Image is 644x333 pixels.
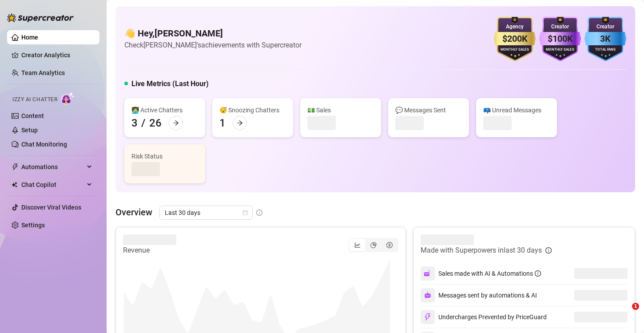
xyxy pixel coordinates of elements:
[421,245,542,256] article: Made with Superpowers in last 30 days
[131,151,198,161] div: Risk Status
[242,210,248,215] span: calendar
[61,92,75,105] img: AI Chatter
[424,313,432,321] img: svg%3e
[115,206,152,219] article: Overview
[386,242,393,248] span: dollar-circle
[219,116,226,130] div: 1
[21,178,84,192] span: Chat Copilot
[7,13,74,22] img: logo-BBDzfeDw.svg
[123,245,176,256] article: Revenue
[421,310,547,324] div: Undercharges Prevented by PriceGuard
[494,17,536,61] img: gold-badge-CigiZidd.svg
[307,105,374,115] div: 💵 Sales
[584,17,626,61] img: blue-badge-DgoSNQY1.svg
[124,27,302,40] h4: 👋 Hey, [PERSON_NAME]
[21,112,44,119] a: Content
[539,32,581,46] div: $100K
[21,127,38,134] a: Setup
[21,222,45,229] a: Settings
[483,105,550,115] div: 📪 Unread Messages
[21,141,67,148] a: Chat Monitoring
[494,23,536,31] div: Agency
[21,204,81,211] a: Discover Viral Videos
[539,23,581,31] div: Creator
[12,163,19,170] span: thunderbolt
[370,242,377,248] span: pie-chart
[539,17,581,61] img: purple-badge-B9DA21FR.svg
[539,47,581,53] div: Monthly Sales
[494,32,536,46] div: $200K
[219,105,286,115] div: 😴 Snoozing Chatters
[124,40,302,51] article: Check [PERSON_NAME]'s achievements with Supercreator
[424,292,431,299] img: svg%3e
[632,303,639,310] span: 1
[21,34,38,41] a: Home
[256,210,262,216] span: info-circle
[12,95,57,104] span: Izzy AI Chatter
[421,288,537,302] div: Messages sent by automations & AI
[424,270,432,277] img: svg%3e
[12,182,17,188] img: Chat Copilot
[584,32,626,46] div: 3K
[237,120,243,126] span: arrow-right
[354,242,361,248] span: line-chart
[165,206,247,219] span: Last 30 days
[21,160,84,174] span: Automations
[584,23,626,31] div: Creator
[21,48,92,62] a: Creator Analytics
[173,120,179,126] span: arrow-right
[614,303,635,324] iframe: Intercom live chat
[438,269,541,278] div: Sales made with AI & Automations
[131,79,209,89] h5: Live Metrics (Last Hour)
[349,238,398,252] div: segmented control
[494,47,536,53] div: Monthly Sales
[584,47,626,53] div: Total Fans
[131,105,198,115] div: 👩‍💻 Active Chatters
[131,116,138,130] div: 3
[395,105,462,115] div: 💬 Messages Sent
[545,247,552,254] span: info-circle
[21,69,65,76] a: Team Analytics
[535,270,541,277] span: info-circle
[149,116,162,130] div: 26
